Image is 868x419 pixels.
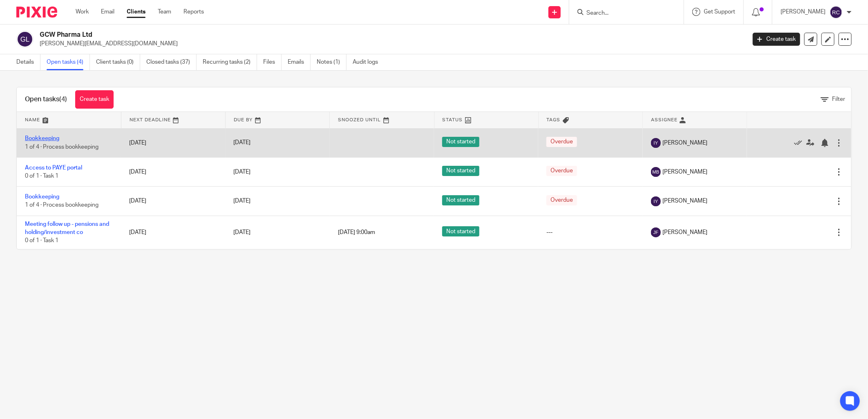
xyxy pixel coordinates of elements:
span: Overdue [546,137,577,147]
img: svg%3E [651,196,661,206]
span: Tags [547,118,561,122]
h1: Open tasks [25,95,67,104]
a: Meeting follow up - pensions and holding/investment co [25,221,109,235]
a: Bookkeeping [25,194,59,200]
span: [PERSON_NAME] [663,168,708,176]
span: [DATE] 9:00am [338,230,375,235]
a: Clients [127,8,145,16]
a: Email [101,8,114,16]
td: [DATE] [121,128,225,157]
span: 1 of 4 · Process bookkeeping [25,203,98,208]
span: Not started [442,195,479,205]
a: Reports [183,8,204,16]
a: Details [16,54,40,70]
span: Filter [832,96,845,102]
span: [PERSON_NAME] [663,197,708,205]
a: Mark as done [794,139,806,147]
span: Not started [442,166,479,176]
span: [DATE] [234,169,251,175]
span: [PERSON_NAME] [663,228,708,236]
h2: GCW Pharma Ltd [40,31,600,39]
a: Create task [753,33,800,46]
img: Pixie [16,7,57,18]
a: Closed tasks (37) [146,54,197,70]
span: [DATE] [234,140,251,146]
span: Status [443,118,463,122]
a: Open tasks (4) [47,54,90,70]
a: Notes (1) [317,54,347,70]
a: Emails [288,54,311,70]
a: Bookkeeping [25,136,59,141]
span: Not started [442,226,479,236]
p: [PERSON_NAME][EMAIL_ADDRESS][DOMAIN_NAME] [40,40,740,48]
img: svg%3E [830,6,843,19]
span: 0 of 1 · Task 1 [25,173,58,179]
span: (4) [59,96,67,103]
img: svg%3E [651,167,661,177]
span: [PERSON_NAME] [663,139,708,147]
p: [PERSON_NAME] [781,8,825,16]
a: Access to PAYE portal [25,165,82,171]
a: Recurring tasks (2) [203,54,257,70]
span: 1 of 4 · Process bookkeeping [25,144,98,150]
a: Work [76,8,89,16]
span: Get Support [704,9,735,15]
span: Snoozed Until [338,118,381,122]
span: Not started [442,137,479,147]
img: svg%3E [16,31,34,48]
div: --- [546,228,634,236]
a: Create task [75,90,114,109]
input: Search [586,10,659,17]
a: Team [158,8,171,16]
span: 0 of 1 · Task 1 [25,238,58,244]
a: Audit logs [353,54,384,70]
span: [DATE] [234,198,251,204]
a: Files [263,54,282,70]
a: Client tasks (0) [96,54,140,70]
img: svg%3E [651,138,661,148]
td: [DATE] [121,157,225,186]
td: [DATE] [121,187,225,216]
img: svg%3E [651,227,661,237]
span: [DATE] [234,230,251,235]
td: [DATE] [121,216,225,249]
span: Overdue [546,195,577,205]
span: Overdue [546,166,577,176]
